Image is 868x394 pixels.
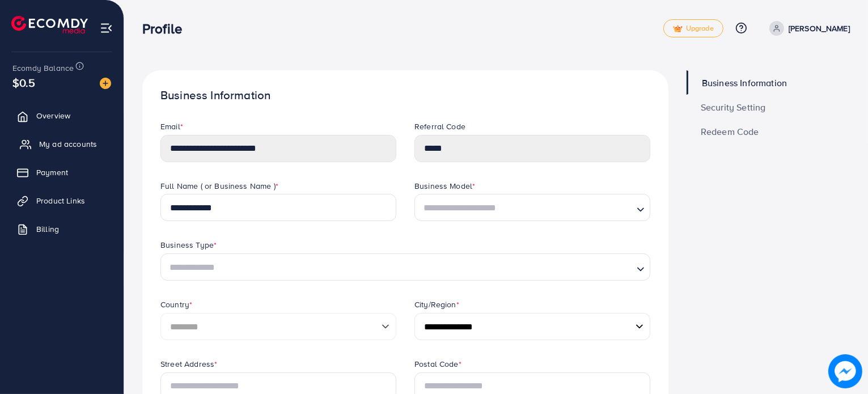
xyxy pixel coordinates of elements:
label: Street Address [160,358,217,370]
p: [PERSON_NAME] [789,22,850,35]
span: Ecomdy Balance [12,62,74,74]
img: tick [673,25,683,33]
label: Postal Code [414,358,461,370]
span: Security Setting [701,103,766,112]
span: Payment [36,167,68,178]
span: Product Links [36,195,85,206]
span: My ad accounts [39,138,97,150]
img: image [100,78,111,89]
a: Payment [9,161,115,184]
label: Business Model [414,180,475,192]
a: tickUpgrade [663,19,723,37]
span: $0.5 [12,74,36,91]
label: Country [160,299,192,310]
input: Search for option [420,200,632,217]
img: image [828,354,862,388]
label: Business Type [160,239,217,251]
div: Search for option [414,194,650,221]
div: Search for option [160,253,650,281]
span: Redeem Code [701,127,759,136]
label: City/Region [414,299,459,310]
span: Overview [36,110,70,121]
label: Full Name ( or Business Name ) [160,180,278,192]
img: logo [11,16,88,33]
input: Search for option [166,259,632,277]
span: Business Information [702,78,787,87]
h3: Profile [142,20,191,37]
label: Email [160,121,183,132]
a: Overview [9,104,115,127]
a: Billing [9,218,115,240]
img: menu [100,22,113,35]
a: My ad accounts [9,133,115,155]
span: Upgrade [673,24,714,33]
h1: Business Information [160,88,650,103]
span: Billing [36,223,59,235]
label: Referral Code [414,121,465,132]
a: Product Links [9,189,115,212]
a: [PERSON_NAME] [765,21,850,36]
